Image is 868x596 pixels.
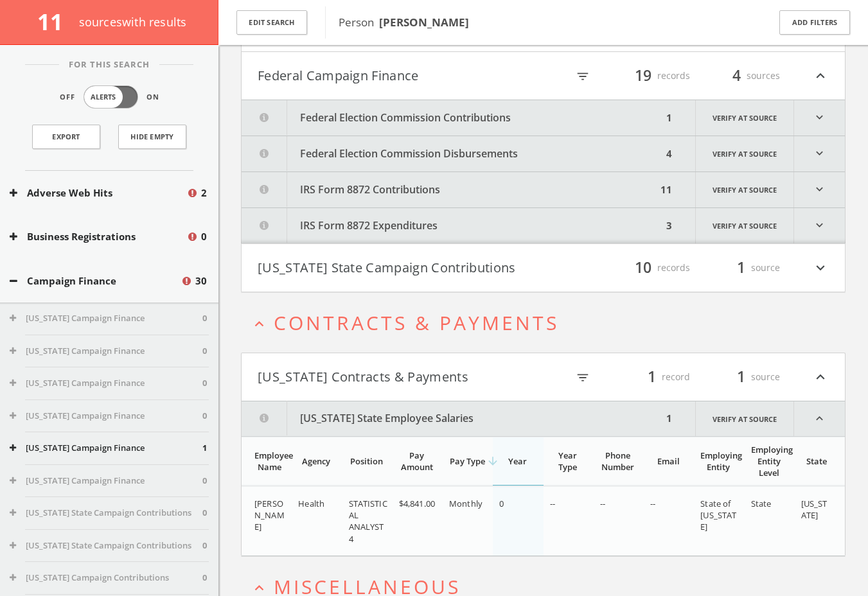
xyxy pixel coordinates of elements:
[650,455,686,467] div: Email
[37,6,74,37] span: 11
[242,172,657,207] button: IRS Form 8872 Contributions
[202,475,207,487] span: 0
[695,136,794,171] a: Verify at source
[812,257,829,279] i: expand_more
[202,539,207,552] span: 0
[703,257,780,279] div: source
[10,229,186,244] button: Business Registrations
[642,365,662,388] span: 1
[79,14,187,30] span: source s with results
[662,208,676,243] div: 3
[700,498,736,532] span: State of [US_STATE]
[254,498,285,532] span: [PERSON_NAME]
[731,256,751,279] span: 1
[60,92,75,103] span: Off
[794,208,845,243] i: expand_more
[195,274,207,288] span: 30
[10,345,202,358] button: [US_STATE] Campaign Finance
[600,450,636,473] div: Phone Number
[10,410,202,423] button: [US_STATE] Campaign Finance
[751,444,787,478] div: Employing Entity Level
[613,257,690,279] div: records
[812,366,829,388] i: expand_less
[10,312,202,325] button: [US_STATE] Campaign Finance
[202,410,207,423] span: 0
[59,58,159,71] span: For This Search
[251,312,846,333] button: expand_lessContracts & Payments
[146,92,159,103] span: On
[242,486,845,556] div: grid
[695,172,794,207] a: Verify at source
[201,229,207,244] span: 0
[236,10,307,35] button: Edit Search
[650,498,655,509] span: --
[202,442,207,455] span: 1
[751,498,772,509] span: State
[449,455,485,467] div: Pay Type
[298,498,324,509] span: Health
[258,366,544,388] button: [US_STATE] Contracts & Payments
[486,455,499,468] i: arrow_downward
[251,315,268,333] i: expand_less
[339,15,469,30] span: Person
[613,366,690,388] div: record
[703,65,780,87] div: sources
[10,572,202,584] button: [US_STATE] Campaign Contributions
[794,172,845,207] i: expand_more
[613,65,690,87] div: records
[258,257,544,279] button: [US_STATE] State Campaign Contributions
[202,377,207,390] span: 0
[274,310,559,336] span: Contracts & Payments
[499,498,504,509] span: 0
[379,15,469,30] b: [PERSON_NAME]
[242,208,662,243] button: IRS Form 8872 Expenditures
[202,572,207,584] span: 0
[10,507,202,520] button: [US_STATE] State Campaign Contributions
[201,186,207,200] span: 2
[202,345,207,358] span: 0
[695,401,794,436] a: Verify at source
[657,172,676,207] div: 11
[399,498,435,509] span: $4,841.00
[662,401,676,436] div: 1
[10,475,202,487] button: [US_STATE] Campaign Finance
[703,366,780,388] div: source
[258,65,544,87] button: Federal Campaign Finance
[794,100,845,136] i: expand_more
[576,371,590,385] i: filter_list
[550,498,555,509] span: --
[349,455,385,467] div: Position
[662,136,676,171] div: 4
[202,312,207,325] span: 0
[10,274,181,288] button: Campaign Finance
[629,64,657,87] span: 19
[242,401,662,436] button: [US_STATE] State Employee Salaries
[32,125,100,149] a: Export
[727,64,747,87] span: 4
[576,69,590,83] i: filter_list
[600,498,605,509] span: --
[550,450,586,473] div: Year Type
[242,100,662,136] button: Federal Election Commission Contributions
[801,498,828,521] span: [US_STATE]
[254,450,284,473] div: Employee Name
[10,442,202,455] button: [US_STATE] Campaign Finance
[242,136,662,171] button: Federal Election Commission Disbursements
[202,507,207,520] span: 0
[662,100,676,136] div: 1
[118,125,186,149] button: Hide Empty
[499,455,535,467] div: Year
[695,100,794,136] a: Verify at source
[349,498,387,545] span: STATISTICAL ANALYST 4
[629,256,657,279] span: 10
[700,450,736,473] div: Employing Entity
[801,455,832,467] div: State
[449,498,483,509] span: Monthly
[10,539,202,552] button: [US_STATE] State Campaign Contributions
[812,65,829,87] i: expand_less
[695,208,794,243] a: Verify at source
[779,10,850,35] button: Add Filters
[10,377,202,390] button: [US_STATE] Campaign Finance
[298,455,334,467] div: Agency
[399,450,435,473] div: Pay Amount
